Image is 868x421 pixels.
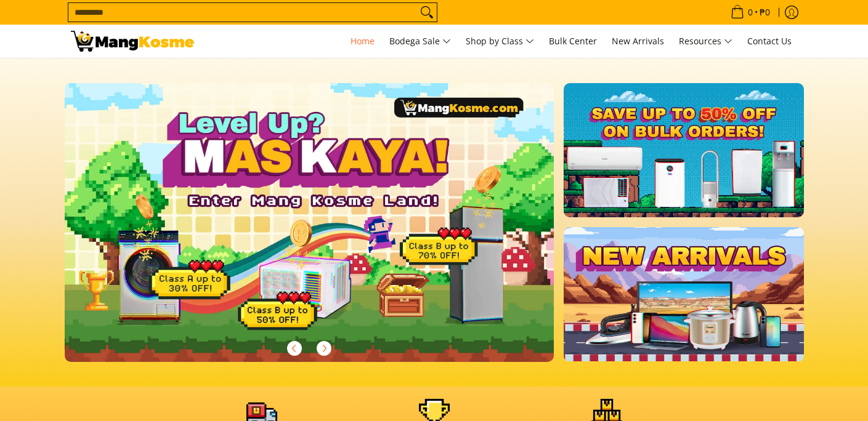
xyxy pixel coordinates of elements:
[466,34,534,49] span: Shop by Class
[281,335,308,362] button: Previous
[206,25,798,58] nav: Main Menu
[746,8,755,17] span: 0
[747,35,792,47] span: Contact Us
[543,25,603,58] a: Bulk Center
[71,31,194,52] img: Mang Kosme: Your Home Appliances Warehouse Sale Partner!
[310,335,338,362] button: Next
[344,25,381,58] a: Home
[727,6,774,19] span: •
[606,25,670,58] a: New Arrivals
[351,35,375,47] span: Home
[389,34,451,49] span: Bodega Sale
[673,25,739,58] a: Resources
[758,8,772,17] span: ₱0
[460,25,540,58] a: Shop by Class
[679,34,732,49] span: Resources
[741,25,798,58] a: Contact Us
[383,25,457,58] a: Bodega Sale
[417,3,437,22] button: Search
[612,35,664,47] span: New Arrivals
[65,83,554,362] img: Gaming desktop banner
[549,35,597,47] span: Bulk Center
